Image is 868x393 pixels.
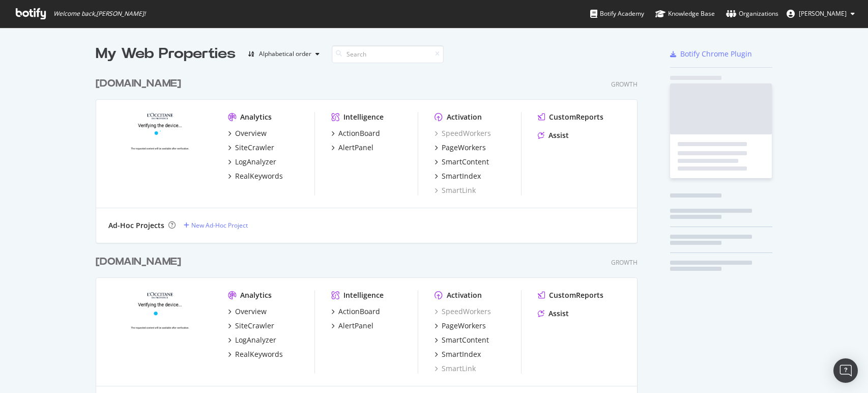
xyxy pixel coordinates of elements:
[332,45,444,63] input: Search
[442,321,486,331] div: PageWorkers
[338,143,373,153] div: AlertPanel
[442,157,489,167] div: SmartContent
[228,157,276,167] a: LogAnalyzer
[833,358,858,383] div: Open Intercom Messenger
[108,220,164,231] div: Ad-Hoc Projects
[228,143,274,153] a: SiteCrawler
[108,290,212,373] img: es.loccitane.com
[235,349,283,359] div: RealKeywords
[244,46,324,62] button: Alphabetical order
[549,112,603,122] div: CustomReports
[538,112,603,122] a: CustomReports
[343,290,384,300] div: Intelligence
[331,128,380,138] a: ActionBoard
[435,128,491,138] a: SpeedWorkers
[96,76,181,91] div: [DOMAIN_NAME]
[447,290,482,300] div: Activation
[228,128,267,138] a: Overview
[235,335,276,345] div: LogAnalyzer
[235,143,274,153] div: SiteCrawler
[191,221,248,230] div: New Ad-Hoc Project
[442,171,481,181] div: SmartIndex
[435,335,489,345] a: SmartContent
[184,221,248,230] a: New Ad-Hoc Project
[435,349,481,359] a: SmartIndex
[538,130,569,141] a: Assist
[240,290,272,300] div: Analytics
[680,49,752,59] div: Botify Chrome Plugin
[331,321,373,331] a: AlertPanel
[331,306,380,317] a: ActionBoard
[235,306,267,317] div: Overview
[228,349,283,359] a: RealKeywords
[435,143,486,153] a: PageWorkers
[435,321,486,331] a: PageWorkers
[548,308,569,319] div: Assist
[96,255,181,269] div: [DOMAIN_NAME]
[670,49,752,59] a: Botify Chrome Plugin
[240,112,272,122] div: Analytics
[338,306,380,317] div: ActionBoard
[611,258,638,267] div: Growth
[435,171,481,181] a: SmartIndex
[228,335,276,345] a: LogAnalyzer
[442,335,489,345] div: SmartContent
[538,290,603,300] a: CustomReports
[338,321,373,331] div: AlertPanel
[435,157,489,167] a: SmartContent
[259,51,311,57] div: Alphabetical order
[331,143,373,153] a: AlertPanel
[228,306,267,317] a: Overview
[228,171,283,181] a: RealKeywords
[96,44,236,64] div: My Web Properties
[799,9,847,18] span: Robin Baron
[235,128,267,138] div: Overview
[343,112,384,122] div: Intelligence
[108,112,212,194] img: de.loccitane.com
[96,76,185,91] a: [DOMAIN_NAME]
[548,130,569,141] div: Assist
[442,349,481,359] div: SmartIndex
[447,112,482,122] div: Activation
[538,308,569,319] a: Assist
[53,10,146,18] span: Welcome back, [PERSON_NAME] !
[726,9,778,19] div: Organizations
[235,157,276,167] div: LogAnalyzer
[235,171,283,181] div: RealKeywords
[611,80,638,89] div: Growth
[435,363,476,374] a: SmartLink
[590,9,644,19] div: Botify Academy
[778,6,863,22] button: [PERSON_NAME]
[338,128,380,138] div: ActionBoard
[442,143,486,153] div: PageWorkers
[655,9,715,19] div: Knowledge Base
[549,290,603,300] div: CustomReports
[228,321,274,331] a: SiteCrawler
[435,306,491,317] a: SpeedWorkers
[96,255,185,269] a: [DOMAIN_NAME]
[435,185,476,195] a: SmartLink
[235,321,274,331] div: SiteCrawler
